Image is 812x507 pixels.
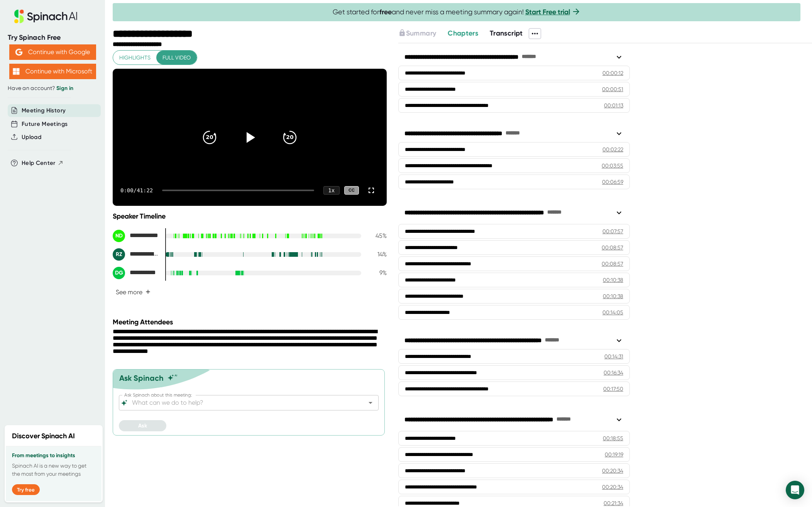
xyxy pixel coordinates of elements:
[602,260,623,268] div: 00:08:57
[367,269,387,276] div: 9 %
[602,467,623,475] div: 00:20:34
[604,499,623,507] div: 00:21:34
[602,162,623,170] div: 00:03:55
[333,8,581,17] span: Get started for and never miss a meeting summary again!
[113,248,125,261] div: RZ
[367,232,387,239] div: 45 %
[138,422,147,429] span: Ask
[119,373,164,383] div: Ask Spinach
[22,159,64,168] button: Help Center
[398,28,436,39] button: Summary
[490,28,523,39] button: Transcript
[406,29,436,37] span: Summary
[604,369,623,376] div: 00:16:34
[113,230,159,242] div: Nick Domitio
[113,285,154,299] button: See more+
[8,33,97,42] div: Try Spinach Free
[113,318,389,326] div: Meeting Attendees
[603,385,623,393] div: 00:17:50
[448,28,478,39] button: Chapters
[119,420,166,431] button: Ask
[604,102,623,109] div: 00:01:13
[603,292,623,300] div: 00:10:38
[365,397,376,408] button: Open
[22,159,56,168] span: Help Center
[113,212,387,220] div: Speaker Timeline
[603,434,623,442] div: 00:18:55
[15,49,22,56] img: Aehbyd4JwY73AAAAAElFTkSuQmCC
[344,186,359,195] div: CC
[113,267,125,279] div: DG
[602,244,623,251] div: 00:08:57
[22,133,41,142] button: Upload
[12,484,40,495] button: Try free
[525,8,570,16] a: Start Free trial
[604,353,623,360] div: 00:14:31
[490,29,523,37] span: Transcript
[323,186,340,195] div: 1 x
[130,397,354,408] input: What can we do to help?
[602,178,623,186] div: 00:06:59
[119,53,151,63] span: Highlights
[8,85,97,92] div: Have an account?
[602,483,623,491] div: 00:20:34
[12,462,95,478] p: Spinach AI is a new way to get the most from your meetings
[12,453,95,459] h3: From meetings to insights
[113,248,159,261] div: Rob Zakrzewski
[22,120,68,129] button: Future Meetings
[162,53,191,63] span: Full video
[22,106,66,115] button: Meeting History
[367,251,387,258] div: 14 %
[602,85,623,93] div: 00:00:51
[602,309,623,316] div: 00:14:05
[9,44,96,60] button: Continue with Google
[56,85,73,92] a: Sign in
[602,146,623,153] div: 00:02:22
[145,289,151,295] span: +
[379,8,392,16] b: free
[113,51,157,65] button: Highlights
[156,51,197,65] button: Full video
[448,29,478,37] span: Chapters
[398,28,448,39] div: Upgrade to access
[603,276,623,284] div: 00:10:38
[120,187,153,193] div: 0:00 / 41:22
[12,431,75,441] h2: Discover Spinach AI
[9,64,96,79] button: Continue with Microsoft
[786,481,804,499] div: Open Intercom Messenger
[602,69,623,77] div: 00:00:12
[605,451,623,458] div: 00:19:19
[602,227,623,235] div: 00:07:57
[113,230,125,242] div: ND
[113,267,159,279] div: Daniel Gump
